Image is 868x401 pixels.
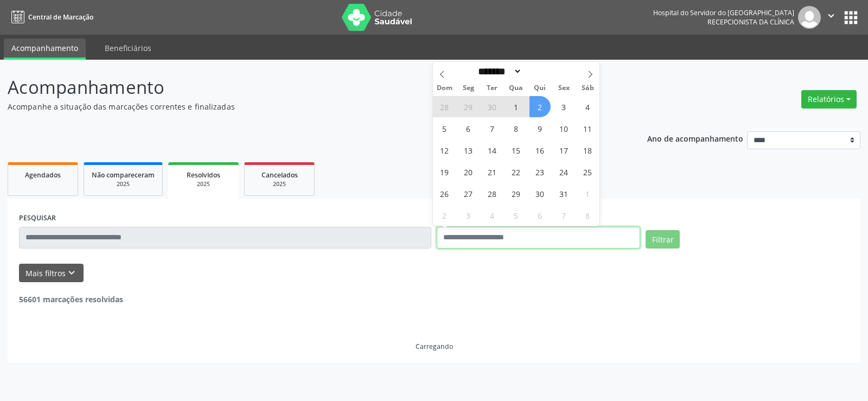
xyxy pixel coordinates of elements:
i:  [825,10,837,22]
span: Qua [504,85,528,92]
span: Novembro 5, 2025 [506,205,527,226]
button: Relatórios [801,90,857,109]
span: Outubro 26, 2025 [434,183,455,204]
div: 2025 [252,180,307,188]
span: Outubro 18, 2025 [577,139,598,161]
span: Novembro 6, 2025 [529,205,551,226]
span: Ter [480,85,504,92]
div: 2025 [176,180,231,188]
span: Resolvidos [187,170,220,180]
span: Outubro 13, 2025 [458,139,479,161]
span: Outubro 19, 2025 [434,161,455,182]
p: Acompanhamento [8,74,604,101]
a: Acompanhamento [4,39,86,60]
span: Novembro 7, 2025 [553,205,575,226]
span: Sáb [576,85,599,92]
span: Outubro 22, 2025 [506,161,527,182]
span: Outubro 5, 2025 [434,118,455,139]
p: Acompanhe a situação das marcações correntes e finalizadas [8,101,604,112]
select: Month [475,66,522,77]
span: Outubro 16, 2025 [529,139,551,161]
span: Cancelados [261,170,298,180]
span: Novembro 4, 2025 [482,205,503,226]
a: Beneficiários [97,39,159,58]
span: Outubro 2, 2025 [529,96,551,117]
i: keyboard_arrow_down [66,267,78,279]
span: Setembro 29, 2025 [458,96,479,117]
span: Outubro 25, 2025 [577,161,598,182]
span: Outubro 12, 2025 [434,139,455,161]
button: Mais filtroskeyboard_arrow_down [19,264,84,283]
span: Outubro 21, 2025 [482,161,503,182]
span: Outubro 15, 2025 [506,139,527,161]
span: Outubro 27, 2025 [458,183,479,204]
span: Outubro 20, 2025 [458,161,479,182]
span: Outubro 4, 2025 [577,96,598,117]
span: Outubro 31, 2025 [553,183,575,204]
div: Hospital do Servidor do [GEOGRAPHIC_DATA] [653,8,794,17]
span: Outubro 30, 2025 [529,183,551,204]
label: PESQUISAR [19,210,56,227]
span: Não compareceram [92,170,155,180]
span: Outubro 6, 2025 [458,118,479,139]
span: Novembro 2, 2025 [434,205,455,226]
span: Outubro 28, 2025 [482,183,503,204]
span: Qui [528,85,552,92]
span: Recepcionista da clínica [707,17,794,27]
span: Dom [433,85,457,92]
span: Outubro 10, 2025 [553,118,575,139]
span: Outubro 3, 2025 [553,96,575,117]
div: Carregando [416,342,453,351]
button: Filtrar [646,230,680,249]
span: Outubro 23, 2025 [529,161,551,182]
img: img [798,6,821,29]
p: Ano de acompanhamento [647,131,743,145]
span: Outubro 7, 2025 [482,118,503,139]
span: Outubro 11, 2025 [577,118,598,139]
span: Central de Marcação [28,12,93,22]
span: Novembro 8, 2025 [577,205,598,226]
span: Outubro 8, 2025 [506,118,527,139]
span: Outubro 17, 2025 [553,139,575,161]
span: Outubro 29, 2025 [506,183,527,204]
span: Outubro 14, 2025 [482,139,503,161]
span: Outubro 24, 2025 [553,161,575,182]
strong: 56601 marcações resolvidas [19,294,123,304]
span: Agendados [25,170,61,180]
div: 2025 [92,180,155,188]
a: Central de Marcação [8,8,93,26]
button: apps [841,8,860,27]
span: Novembro 1, 2025 [577,183,598,204]
span: Setembro 30, 2025 [482,96,503,117]
span: Seg [456,85,480,92]
button:  [821,6,841,29]
span: Novembro 3, 2025 [458,205,479,226]
span: Setembro 28, 2025 [434,96,455,117]
span: Sex [552,85,576,92]
span: Outubro 9, 2025 [529,118,551,139]
span: Outubro 1, 2025 [506,96,527,117]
